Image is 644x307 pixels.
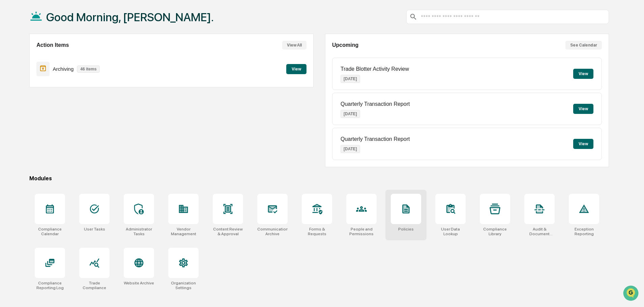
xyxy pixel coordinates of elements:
[573,139,593,149] button: View
[573,104,593,114] button: View
[341,75,360,83] p: [DATE]
[4,95,45,107] a: 🔎Data Lookup
[168,227,199,236] div: Vendor Management
[84,227,105,232] div: User Tasks
[257,227,288,236] div: Communications Archive
[398,227,414,232] div: Policies
[115,54,123,62] button: Start new chat
[79,281,110,290] div: Trade Compliance
[302,227,332,236] div: Forms & Requests
[67,114,82,119] span: Pylon
[48,114,82,119] a: Powered byPylon
[36,42,69,48] h2: Action Items
[49,86,54,91] div: 🗄️
[7,86,12,91] div: 🖐️
[13,85,43,92] span: Preclearance
[622,285,641,303] iframe: Open customer support
[29,175,609,182] div: Modules
[35,281,65,290] div: Compliance Reporting Log
[569,227,599,236] div: Exception Reporting
[332,42,358,48] h2: Upcoming
[524,227,555,236] div: Audit & Document Logs
[341,101,410,107] p: Quarterly Transaction Report
[23,52,111,58] div: Start new chat
[124,281,154,285] div: Website Archive
[53,66,74,72] p: Archiving
[13,98,42,104] span: Data Lookup
[124,227,154,236] div: Administrator Tasks
[565,41,602,50] button: See Calendar
[7,14,123,25] p: How can we help?
[480,227,510,236] div: Compliance Library
[286,65,306,72] a: View
[7,98,12,104] div: 🔎
[341,66,409,72] p: Trade Blotter Activity Review
[4,82,46,94] a: 🖐️Preclearance
[435,227,466,236] div: User Data Lookup
[46,10,214,24] h1: Good Morning, [PERSON_NAME].
[56,85,84,92] span: Attestations
[213,227,243,236] div: Content Review & Approval
[573,69,593,79] button: View
[341,136,410,142] p: Quarterly Transaction Report
[286,64,306,74] button: View
[341,110,360,118] p: [DATE]
[341,145,360,153] p: [DATE]
[346,227,377,236] div: People and Permissions
[282,41,306,50] button: View All
[7,52,19,64] img: 1746055101610-c473b297-6a78-478c-a979-82029cc54cd1
[35,227,65,236] div: Compliance Calendar
[77,65,100,73] p: 46 items
[23,58,85,64] div: We're available if you need us!
[168,281,199,290] div: Organization Settings
[46,82,86,94] a: 🗄️Attestations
